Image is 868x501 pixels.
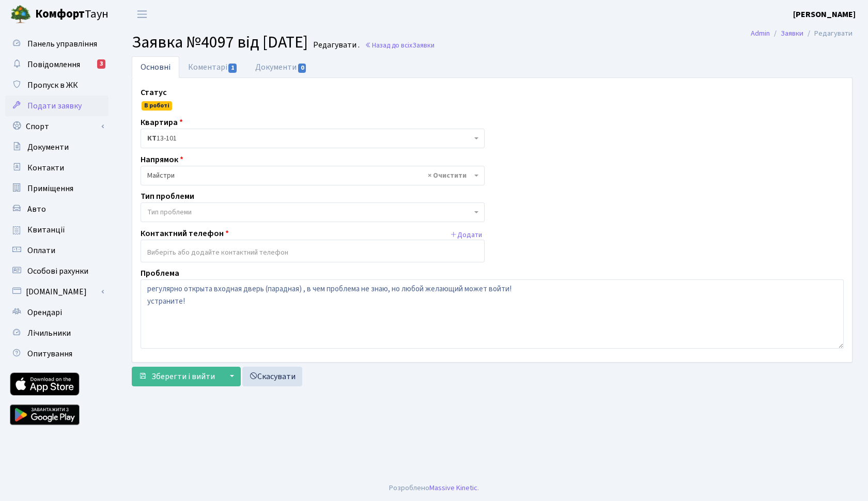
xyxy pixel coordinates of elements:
button: Додати [447,227,485,243]
span: Майстри [141,166,485,185]
b: Комфорт [35,6,85,22]
span: Зберегти і вийти [151,371,215,382]
span: Квитанції [27,224,65,236]
a: Авто [5,199,109,220]
a: Коментарі [179,56,246,78]
label: Контактний телефон [141,227,229,240]
span: Таун [35,6,109,23]
a: Приміщення [5,178,109,199]
button: Зберегти і вийти [132,367,222,386]
a: Лічильники [5,323,109,343]
a: [DOMAIN_NAME] [5,281,109,302]
a: Назад до всіхЗаявки [365,40,435,50]
a: Опитування [5,343,109,364]
a: Основні [132,56,179,78]
a: Панель управління [5,34,109,54]
span: Подати заявку [27,100,82,112]
span: Заявка №4097 від [DATE] [132,30,308,54]
a: Документи [5,137,109,158]
a: Повідомлення3 [5,54,109,75]
span: Контакти [27,162,64,174]
button: Переключити навігацію [129,6,155,23]
a: Квитанції [5,220,109,240]
span: Повідомлення [27,59,80,70]
a: Пропуск в ЖК [5,75,109,96]
a: Особові рахунки [5,261,109,281]
div: Розроблено . [389,482,479,494]
a: Спорт [5,116,109,137]
span: Опитування [27,348,72,359]
span: В роботі [142,101,172,111]
span: Орендарі [27,307,62,318]
a: Заявки [781,28,803,39]
span: Пропуск в ЖК [27,80,78,91]
b: КТ [147,133,157,144]
label: Тип проблеми [141,190,194,202]
a: Admin [751,28,770,39]
textarea: регулярно открыта входная дверь (парадная) , в чем проблема не знаю, но любой желающий может войт... [141,279,844,349]
span: <b>КТ</b>&nbsp;&nbsp;&nbsp;&nbsp;13-101 [147,133,472,144]
label: Напрямок [141,153,183,166]
small: Редагувати . [311,40,360,50]
img: logo.png [10,4,31,25]
nav: breadcrumb [735,23,868,44]
a: [PERSON_NAME] [793,8,856,21]
span: Лічильники [27,327,71,339]
span: Особові рахунки [27,265,88,277]
a: Контакти [5,158,109,178]
input: Виберіть або додайте контактний телефон [141,243,484,262]
a: Оплати [5,240,109,261]
span: <b>КТ</b>&nbsp;&nbsp;&nbsp;&nbsp;13-101 [141,129,485,148]
a: Орендарі [5,302,109,323]
span: 0 [298,64,306,73]
a: Скасувати [242,367,302,386]
label: Статус [141,86,167,99]
label: Проблема [141,267,179,279]
span: Тип проблеми [147,207,192,217]
span: Панель управління [27,38,97,50]
li: Редагувати [803,28,853,39]
a: Подати заявку [5,96,109,116]
a: Massive Kinetic [429,482,477,493]
span: Авто [27,203,46,215]
span: Видалити всі елементи [428,170,467,181]
a: Документи [246,56,316,78]
b: [PERSON_NAME] [793,9,856,20]
span: 1 [228,64,237,73]
span: Оплати [27,245,55,256]
span: Документи [27,142,69,153]
span: Майстри [147,170,472,181]
label: Квартира [141,116,183,129]
span: Приміщення [27,183,73,194]
div: 3 [97,59,105,69]
span: Заявки [412,40,435,50]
